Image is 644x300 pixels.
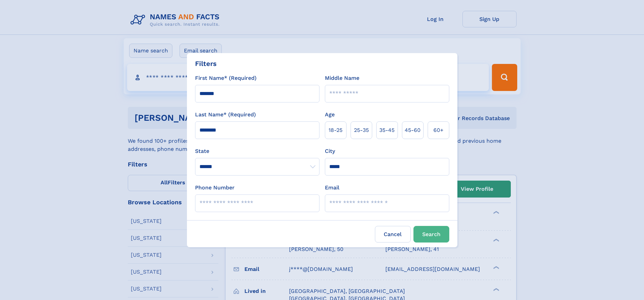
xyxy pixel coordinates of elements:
label: First Name* (Required) [195,74,257,82]
label: Cancel [375,226,411,243]
span: 60+ [433,126,444,134]
span: 18‑25 [329,126,342,134]
div: Filters [195,59,217,69]
label: Email [325,184,339,192]
span: 35‑45 [379,126,395,134]
span: 45‑60 [405,126,421,134]
label: Phone Number [195,184,235,192]
label: State [195,147,319,155]
span: 25‑35 [354,126,369,134]
button: Search [413,226,449,243]
label: City [325,147,335,155]
label: Last Name* (Required) [195,111,256,119]
label: Middle Name [325,74,359,82]
label: Age [325,111,335,119]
